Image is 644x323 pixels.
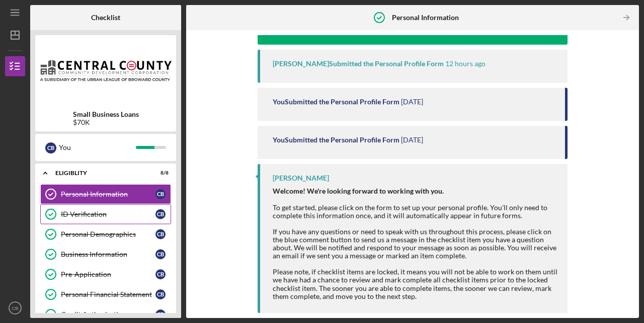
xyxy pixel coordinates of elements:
div: C B [155,229,166,239]
div: Personal Financial Statement [61,290,155,298]
div: C B [155,269,166,279]
a: Pre-ApplicationCB [40,264,171,284]
div: You Submitted the Personal Profile Form [273,98,399,106]
div: 8 / 8 [150,170,169,176]
div: Eligiblity [55,170,143,176]
a: Personal DemographicsCB [40,224,171,244]
div: Pre-Application [61,270,155,278]
button: CB [5,298,25,318]
div: C B [155,289,166,299]
img: Product logo [35,40,176,100]
div: You Submitted the Personal Profile Form [273,136,399,144]
time: 2025-08-12 13:32 [445,60,486,68]
b: Small Business Loans [73,110,139,118]
a: ID VerificationCB [40,204,171,224]
text: CB [12,305,18,311]
b: Personal Information [392,14,459,22]
time: 2025-07-29 16:17 [401,98,423,106]
b: Checklist [91,14,120,22]
div: $70K [73,118,139,126]
div: C B [45,142,56,153]
div: To get started, please click on the form to set up your personal profile. You'll only need to com... [273,187,557,300]
time: 2025-07-29 16:05 [401,136,423,144]
div: [PERSON_NAME] Submitted the Personal Profile Form [273,60,444,68]
div: Business Information [61,250,155,258]
div: C B [155,209,166,219]
div: C B [155,309,166,319]
div: C B [155,249,166,259]
div: C B [155,189,166,199]
div: Personal Information [61,190,155,198]
a: Personal InformationCB [40,184,171,204]
div: ID Verification [61,210,155,218]
div: Personal Demographics [61,230,155,238]
a: Personal Financial StatementCB [40,284,171,304]
strong: Welcome! We're looking forward to working with you. [273,187,444,195]
a: Business InformationCB [40,244,171,264]
div: [PERSON_NAME] [273,174,329,182]
div: Credit Authorization [61,310,155,318]
div: You [59,139,136,156]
